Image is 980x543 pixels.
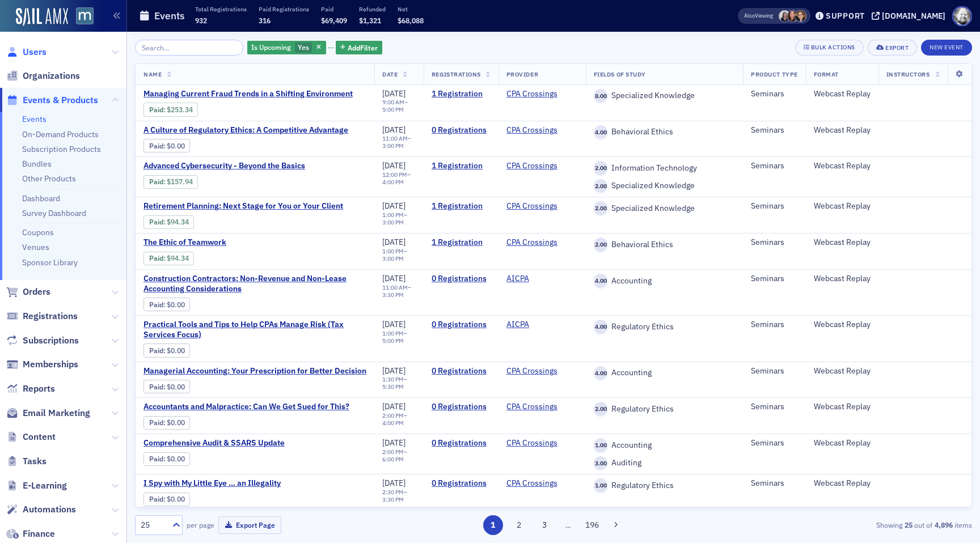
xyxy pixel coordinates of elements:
[382,455,404,463] time: 6:00 PM
[932,520,954,530] strong: 4,896
[382,160,405,171] span: [DATE]
[23,383,55,395] span: Reports
[359,16,381,25] span: $1,321
[432,366,491,376] a: 0 Registrations
[814,478,871,489] div: Webcast Replay
[751,70,797,78] span: Product Type
[506,161,557,171] a: CPA Crossings
[607,322,674,332] span: Regulatory Ethics
[382,376,416,391] div: –
[143,161,334,171] a: Advanced Cybersecurity - Beyond the Basics
[348,43,378,53] span: Add Filter
[143,478,334,489] a: I Spy with My Little Eye ... an Illegality
[560,520,576,530] span: …
[143,402,349,412] a: Accountants and Malpractice: Can We Get Sued for This?
[167,177,193,186] span: $157.94
[921,41,972,52] a: New Event
[483,515,503,535] button: 1
[382,247,404,255] time: 1:00 PM
[143,125,348,135] a: A Culture of Regulatory Ethics: A Competitive Advantage
[921,40,972,56] button: New Event
[382,201,405,211] span: [DATE]
[143,493,190,506] div: Paid: 0 - $0
[149,495,167,503] span: :
[143,416,190,430] div: Paid: 0 - $0
[23,503,76,516] span: Automations
[382,330,416,345] div: –
[607,203,695,214] span: Specialized Knowledge
[382,211,404,219] time: 1:00 PM
[795,10,806,22] span: Michelle Brown
[68,7,94,27] a: View Homepage
[814,161,871,171] div: Webcast Replay
[321,5,347,13] p: Paid
[143,366,366,376] span: Managerial Accounting: Your Prescription for Better Decision
[814,438,871,448] div: Webcast Replay
[6,455,47,468] a: Tasks
[143,175,198,189] div: Paid: 1 - $15794
[382,218,404,226] time: 3:00 PM
[398,16,424,25] span: $68,088
[22,193,60,203] a: Dashboard
[795,40,864,56] button: Bulk Actions
[143,237,334,248] span: The Ethic of Teamwork
[751,438,797,448] div: Seminars
[607,368,652,378] span: Accounting
[751,402,797,412] div: Seminars
[22,242,49,252] a: Venues
[382,283,408,291] time: 11:00 AM
[751,320,797,330] div: Seminars
[321,16,347,25] span: $69,409
[506,201,578,211] span: CPA Crossings
[23,310,78,323] span: Registrations
[811,44,855,50] div: Bulk Actions
[167,383,185,391] span: $0.00
[607,127,673,137] span: Behavioral Ethics
[143,89,353,99] a: Managing Current Fraud Trends in a Shifting Environment
[779,10,791,22] span: Kelly Brown
[382,329,404,337] time: 1:00 PM
[826,11,865,21] div: Support
[506,366,557,376] a: CPA Crossings
[382,291,404,299] time: 3:30 PM
[143,252,194,265] div: Paid: 1 - $9434
[382,284,416,299] div: –
[814,402,871,412] div: Webcast Replay
[382,70,398,78] span: Date
[143,438,334,448] span: Comprehensive Audit & SSARS Update
[149,418,163,427] a: Paid
[432,237,491,248] a: 1 Registration
[432,89,491,99] a: 1 Registration
[6,407,90,419] a: Email Marketing
[506,237,557,248] a: CPA Crossings
[149,218,163,226] a: Paid
[814,70,839,78] span: Format
[882,11,945,21] div: [DOMAIN_NAME]
[6,334,79,347] a: Subscriptions
[23,286,50,298] span: Orders
[149,300,167,309] span: :
[143,274,366,294] a: Construction Contractors: Non-Revenue and Non-Lease Accounting Considerations
[382,171,407,179] time: 12:00 PM
[143,320,366,340] a: Practical Tools and Tips to Help CPAs Manage Risk (Tax Services Focus)
[814,320,871,330] div: Webcast Replay
[6,286,50,298] a: Orders
[22,173,76,184] a: Other Products
[23,334,79,347] span: Subscriptions
[506,201,557,211] a: CPA Crossings
[149,177,163,186] a: Paid
[23,528,55,540] span: Finance
[382,135,416,150] div: –
[885,45,909,51] div: Export
[6,70,80,82] a: Organizations
[167,346,185,355] span: $0.00
[382,125,405,135] span: [DATE]
[701,520,972,530] div: Showing out of items
[594,274,608,288] span: 4.00
[167,455,185,463] span: $0.00
[149,418,167,427] span: :
[506,70,538,78] span: Provider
